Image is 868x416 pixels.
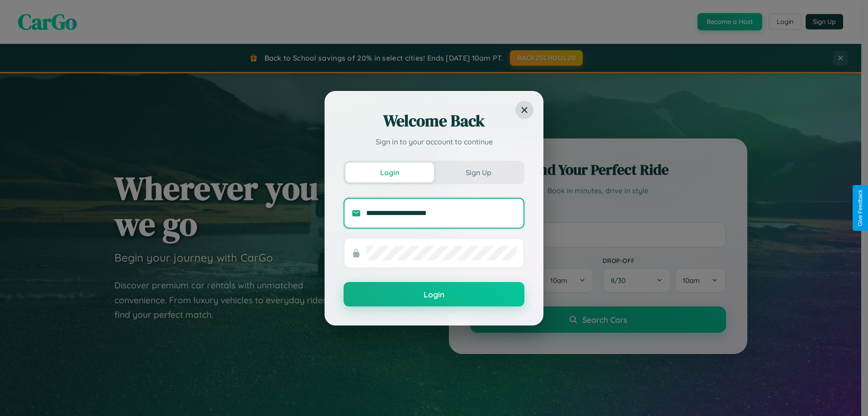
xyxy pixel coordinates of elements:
[434,163,523,182] button: Sign Up
[345,163,434,182] button: Login
[344,282,524,306] button: Login
[344,136,524,147] p: Sign in to your account to continue
[857,190,863,226] div: Give Feedback
[344,110,524,132] h2: Welcome Back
